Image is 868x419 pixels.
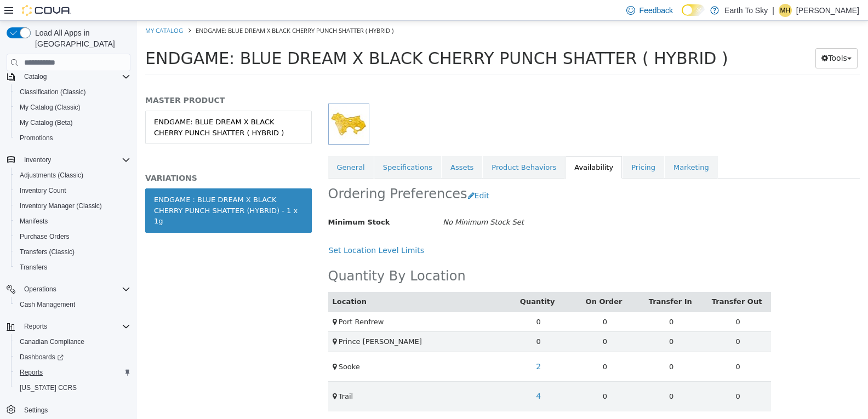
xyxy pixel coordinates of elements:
button: Cash Management [11,297,135,312]
a: Purchase Orders [15,230,74,243]
button: Operations [2,282,135,297]
span: Dashboards [15,351,130,364]
span: Canadian Compliance [15,335,130,348]
a: ENDGAME: BLUE DREAM X BLACK CHERRY PUNCH SHATTER ( HYBRID ) [8,90,175,123]
button: Inventory [2,152,135,168]
span: Purchase Orders [20,232,70,241]
span: Settings [24,406,48,415]
a: Cash Management [15,298,79,311]
td: 0 [435,311,501,331]
button: Tools [678,27,721,48]
a: [US_STATE] CCRS [15,381,81,394]
button: [US_STATE] CCRS [11,380,135,395]
span: ENDGAME: BLUE DREAM X BLACK CHERRY PUNCH SHATTER ( HYBRID ) [8,28,591,47]
span: Adjustments (Classic) [15,169,130,182]
span: Cash Management [20,300,75,309]
a: Promotions [15,131,58,145]
button: Purchase Orders [11,229,135,244]
span: Operations [24,285,56,294]
span: Transfers (Classic) [20,248,75,256]
button: My Catalog (Beta) [11,115,135,130]
a: Specifications [237,135,304,158]
a: 4 [393,365,410,386]
a: General [191,135,237,158]
button: Operations [20,283,61,296]
button: Reports [2,319,135,334]
button: Promotions [11,130,135,146]
input: Dark Mode [682,4,705,16]
span: Catalog [20,70,130,83]
span: Inventory Count [20,186,66,195]
button: Manifests [11,214,135,229]
span: Catalog [24,72,47,81]
span: Reports [24,322,47,331]
span: Inventory [20,153,130,167]
span: Inventory Count [15,184,130,197]
span: Manifests [15,215,130,228]
span: Operations [20,283,130,296]
a: Manifests [15,215,52,228]
span: My Catalog (Beta) [20,118,73,127]
h2: Quantity By Location [191,247,329,264]
h5: MASTER PRODUCT [8,74,175,84]
button: Catalog [20,70,51,83]
td: 0 [501,291,568,311]
span: Trail [202,371,216,380]
p: | [772,4,774,17]
span: My Catalog (Classic) [15,101,130,114]
a: Inventory Manager (Classic) [15,199,106,213]
button: Inventory [20,153,55,167]
td: 0 [568,331,634,360]
a: Transfers [15,261,52,274]
span: Minimum Stock [191,197,253,205]
span: Washington CCRS [15,381,130,394]
a: Quantity [383,277,420,285]
button: Reports [20,320,52,333]
td: 0 [501,360,568,390]
a: My Catalog (Beta) [15,116,77,129]
span: Inventory Manager (Classic) [20,202,102,210]
td: 0 [501,331,568,360]
span: Transfers [20,263,47,272]
span: Feedback [639,5,673,16]
span: Transfers (Classic) [15,245,130,259]
button: My Catalog (Classic) [11,100,135,115]
span: Prince [PERSON_NAME] [202,317,285,325]
a: Reports [15,366,47,379]
span: Promotions [20,134,53,142]
td: 0 [568,291,634,311]
button: Edit [330,165,358,185]
i: No Minimum Stock Set [306,197,387,205]
a: 2 [393,336,410,356]
span: Sooke [202,342,223,350]
div: ENDGAME : BLUE DREAM X BLACK CHERRY PUNCH SHATTER (HYBRID) - 1 x 1g [17,174,166,206]
a: My Catalog [8,5,46,14]
button: Inventory Count [11,183,135,198]
a: Assets [305,135,345,158]
a: Canadian Compliance [15,335,89,348]
span: Classification (Classic) [15,85,130,99]
a: Transfer Out [575,277,627,285]
td: 0 [435,331,501,360]
a: My Catalog (Classic) [15,101,85,114]
span: My Catalog (Classic) [20,103,81,112]
button: Inventory Manager (Classic) [11,198,135,214]
a: Settings [20,404,52,417]
button: Location [196,275,232,286]
a: Availability [429,135,485,158]
h2: Ordering Preferences [191,165,330,182]
td: 0 [368,311,435,331]
button: Set Location Level Limits [191,220,294,240]
span: Reports [15,366,130,379]
a: Transfers (Classic) [15,245,79,259]
p: [PERSON_NAME] [796,4,859,17]
span: Cash Management [15,298,130,311]
button: Adjustments (Classic) [11,168,135,183]
button: Classification (Classic) [11,84,135,100]
td: 0 [568,311,634,331]
span: Dark Mode [682,16,682,16]
span: Promotions [15,131,130,145]
span: Reports [20,368,43,377]
button: Canadian Compliance [11,334,135,349]
span: Canadian Compliance [20,337,84,346]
